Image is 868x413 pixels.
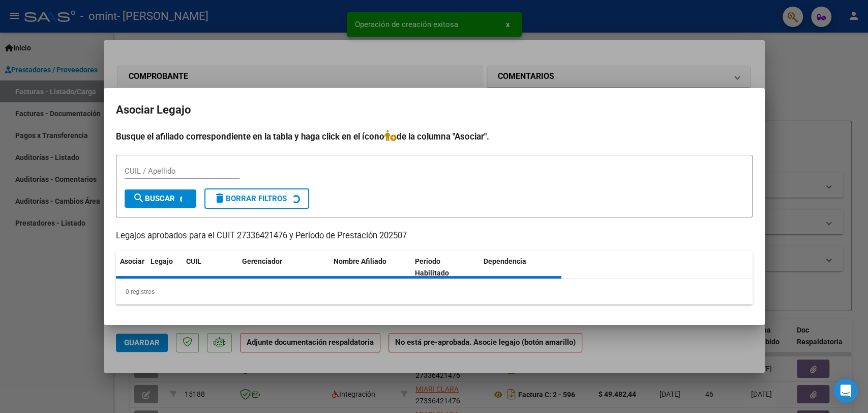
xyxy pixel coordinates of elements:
[133,192,145,204] mat-icon: search
[116,279,753,305] div: 0 registros
[120,257,144,265] span: Asociar
[214,192,226,204] mat-icon: delete
[151,257,173,265] span: Legajo
[182,251,238,284] datatable-header-cell: CUIL
[480,251,561,284] datatable-header-cell: Dependencia
[214,194,287,203] span: Borrar Filtros
[186,257,201,265] span: CUIL
[204,188,309,209] button: Borrar Filtros
[125,189,196,208] button: Buscar
[411,251,480,284] datatable-header-cell: Periodo Habilitado
[242,257,282,265] span: Gerenciador
[116,251,146,284] datatable-header-cell: Asociar
[330,251,411,284] datatable-header-cell: Nombre Afiliado
[334,257,386,265] span: Nombre Afiliado
[133,194,175,203] span: Buscar
[484,257,526,265] span: Dependencia
[238,251,330,284] datatable-header-cell: Gerenciador
[833,378,858,403] div: Open Intercom Messenger
[116,100,753,120] h2: Asociar Legajo
[415,257,449,277] span: Periodo Habilitado
[116,130,753,143] h4: Busque el afiliado correspondiente en la tabla y haga click en el ícono de la columna "Asociar".
[146,251,182,284] datatable-header-cell: Legajo
[116,230,753,242] p: Legajos aprobados para el CUIT 27336421476 y Período de Prestación 202507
